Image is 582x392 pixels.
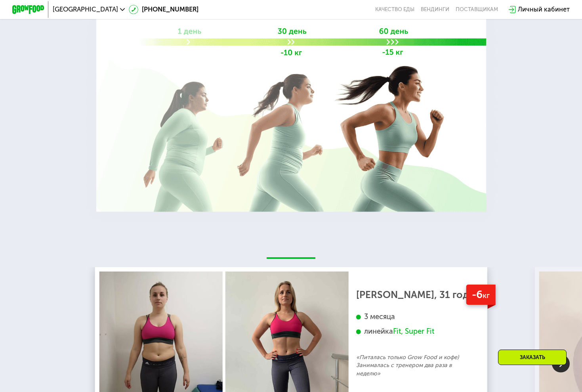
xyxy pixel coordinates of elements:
[483,291,490,300] span: кг
[518,5,570,14] div: Личный кабинет
[421,6,449,13] a: Вендинги
[356,291,475,299] div: [PERSON_NAME], 31 год
[466,285,496,305] div: -6
[356,312,475,322] div: 3 месяца
[53,6,118,13] span: [GEOGRAPHIC_DATA]
[356,354,475,378] p: «Питалась только Grow Food и кофе) Занималась с тренером два раза в неделю»
[375,6,414,13] a: Качество еды
[393,327,434,337] div: Fit, Super Fit
[129,5,198,14] a: [PHONE_NUMBER]
[498,350,567,365] div: Заказать
[456,6,498,13] div: поставщикам
[356,327,475,337] div: линейка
